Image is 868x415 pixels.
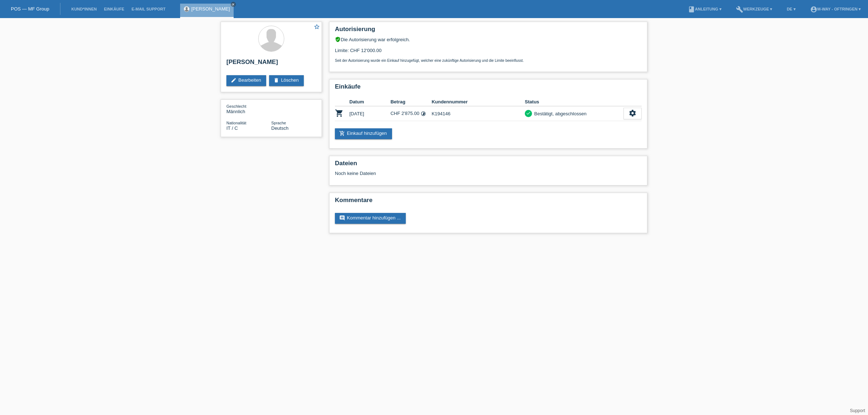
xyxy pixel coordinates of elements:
[226,59,316,69] h2: [PERSON_NAME]
[269,75,304,86] a: deleteLöschen
[391,106,432,121] td: CHF 2'875.00
[684,7,725,11] a: bookAnleitung ▾
[314,23,320,30] i: star_border
[335,59,642,63] p: Seit der Autorisierung wurde ein Einkauf hinzugefügt, welcher eine zukünftige Autorisierung und d...
[339,215,345,221] i: comment
[349,106,391,121] td: [DATE]
[736,6,743,13] i: build
[532,110,587,117] div: Bestätigt, abgeschlossen
[431,98,525,106] th: Kundennummer
[100,7,128,11] a: Einkäufe
[732,7,776,11] a: buildWerkzeuge ▾
[629,109,637,117] i: settings
[810,6,817,13] i: account_circle
[335,128,392,139] a: add_shopping_cartEinkauf hinzufügen
[525,98,624,106] th: Status
[335,37,642,42] div: Die Autorisierung war erfolgreich.
[335,26,642,37] h2: Autorisierung
[231,2,236,7] a: close
[335,213,406,224] a: commentKommentar hinzufügen ...
[349,98,391,106] th: Datum
[226,104,246,108] span: Geschlecht
[273,77,279,83] i: delete
[335,197,642,208] h2: Kommentare
[335,42,642,63] div: Limite: CHF 12'000.00
[231,3,235,6] i: close
[335,160,642,171] h2: Dateien
[391,98,432,106] th: Betrag
[807,7,864,11] a: account_circlem-way - Oftringen ▾
[688,6,695,13] i: book
[526,111,531,116] i: check
[335,109,344,117] i: POSP00026112
[335,37,341,42] i: verified_user
[226,75,266,86] a: editBearbeiten
[191,6,230,12] a: [PERSON_NAME]
[335,171,556,176] div: Noch keine Dateien
[421,111,426,116] i: 24 Raten
[226,121,246,125] span: Nationalität
[231,77,237,83] i: edit
[783,7,799,11] a: DE ▾
[335,83,642,94] h2: Einkäufe
[226,103,271,114] div: Männlich
[68,7,100,11] a: Kund*innen
[128,7,169,11] a: E-Mail Support
[431,106,525,121] td: K194146
[339,131,345,136] i: add_shopping_cart
[850,408,865,413] a: Support
[314,23,320,31] a: star_border
[11,6,49,12] a: POS — MF Group
[226,125,238,131] span: Italien / C / 07.11.1963
[271,121,286,125] span: Sprache
[271,125,289,131] span: Deutsch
